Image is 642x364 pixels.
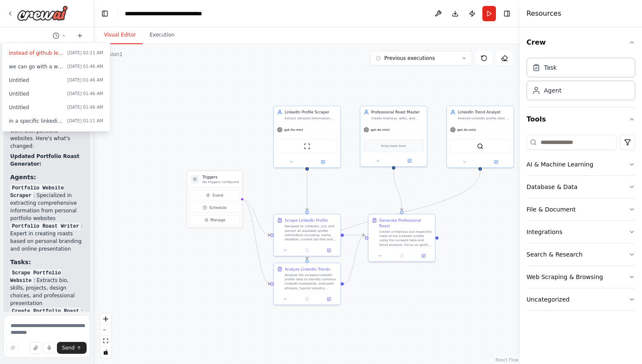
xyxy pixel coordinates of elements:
div: Extract detailed information from LinkedIn profile at {linkedin_url} including work experience, e... [284,116,337,120]
button: Crew [527,31,635,54]
button: zoom in [100,313,111,324]
button: Hide right sidebar [501,8,513,20]
div: Database & Data [527,183,577,191]
button: Uncategorized [527,288,635,310]
div: Navigate to {linkedin_url} and extract all available profile information including: name, headlin... [284,224,337,242]
g: Edge from e839b4ec-7d18-442b-adeb-f0669dfac06d to 14962a61-59fe-4c1a-8e7b-7be0962e6e96 [391,169,405,211]
div: Tools [527,131,635,318]
span: [DATE] 01:46 AM [68,77,103,84]
div: Professional Roast MasterCreate hilarious, witty, and clever roasts based on LinkedIn profile dat... [360,106,427,167]
div: React Flow controls [100,313,111,358]
img: SerpApiGoogleSearchTool [477,143,483,150]
g: Edge from triggers to 8fa14c01-3f1c-4d1a-9d90-7c07505f76f5 [242,197,270,287]
button: Open in side panel [308,159,338,165]
nav: breadcrumb [125,9,220,18]
div: TriggersNo triggers configuredEventScheduleManage [187,171,243,228]
div: Scrape LinkedIn Profile [284,217,328,223]
button: Visual Editor [97,26,143,44]
span: Untitled [9,90,64,97]
button: No output available [296,247,318,254]
button: Execution [143,26,181,44]
div: Integrations [527,228,562,236]
span: gpt-4o-mini [284,127,303,132]
button: Integrations [527,221,635,243]
span: [DATE] 01:46 AM [68,90,103,97]
button: Untitled[DATE] 01:46 AM [6,101,107,114]
div: Analyze LinkedIn TrendsAnalyze the scraped LinkedIn profile data to identify common LinkedIn buzz... [273,262,341,305]
button: fit view [100,336,111,347]
span: Untitled [9,77,64,84]
g: Edge from 8fa14c01-3f1c-4d1a-9d90-7c07505f76f5 to 14962a61-59fe-4c1a-8e7b-7be0962e6e96 [344,232,365,286]
div: Agent [544,86,561,95]
div: LinkedIn Trend Analyst [458,110,510,115]
button: Hide left sidebar [99,8,111,20]
button: Manage [189,215,240,225]
g: Edge from c6e9aeb1-7d3f-41b4-aac2-a6a9fecb9726 to a49fe2de-6e93-48a8-9824-30d406159601 [304,171,310,211]
button: toggle interactivity [100,347,111,358]
span: [DATE] 01:11 AM [68,118,103,124]
span: gpt-4o-mini [371,127,389,132]
span: Untitled [9,104,64,111]
a: React Flow attribution [496,358,518,362]
div: Uncategorized [527,295,569,304]
div: Generate Professional RoastCreate a hilarious but respectful roast of the LinkedIn profile using ... [368,214,436,262]
div: File & Document [527,205,576,214]
div: Professional Roast Master [371,110,424,115]
button: we can go with a web scrapping tool and linekdin url should be the input and it should roast the ... [6,60,107,73]
div: Analyze LinkedIn profile data to identify common buzzwords, industry trends, and typical LinkedIn... [458,116,510,120]
div: LinkedIn Profile Scraper [284,110,337,115]
button: Open in side panel [394,158,425,164]
span: in a specific linkedin in my account whenever any one comments on the post saying "Hey roast me i... [9,118,64,124]
span: Previous executions [384,55,435,62]
button: Schedule [189,203,240,213]
div: Generate Professional Roast [379,217,432,228]
button: No output available [296,296,318,302]
button: Previous executions [370,51,472,65]
span: gpt-4o-mini [457,127,476,132]
span: we can go with a web scrapping tool and linekdin url should be the input and it should roast the ... [9,63,64,70]
button: Web Scraping & Browsing [527,266,635,288]
div: Scrape LinkedIn ProfileNavigate to {linkedin_url} and extract all available profile information i... [273,214,341,257]
div: LinkedIn Trend AnalystAnalyze LinkedIn profile data to identify common buzzwords, industry trends... [446,106,514,168]
div: LinkedIn Profile ScraperExtract detailed information from LinkedIn profile at {linkedin_url} incl... [273,106,341,168]
div: Web Scraping & Browsing [527,273,603,281]
button: instead of github lets use portfolio[DATE] 02:11 AM [6,46,107,60]
button: Tools [527,107,635,131]
div: Analyze LinkedIn Trends [284,266,330,272]
button: Open in side panel [481,159,511,165]
g: Edge from triggers to a49fe2de-6e93-48a8-9824-30d406159601 [242,197,270,238]
button: Open in side panel [320,296,338,302]
div: Create hilarious, witty, and clever roasts based on LinkedIn profile data while keeping them prof... [371,116,424,120]
img: ScrapeWebsiteTool [304,143,310,150]
button: zoom out [100,324,111,336]
button: Open in side panel [320,247,338,254]
span: Schedule [209,205,227,211]
span: Drop tools here [381,143,406,149]
p: No triggers configured [203,180,239,184]
button: Search & Research [527,243,635,265]
button: Database & Data [527,176,635,198]
span: Event [212,192,223,198]
div: Create a hilarious but respectful roast of the LinkedIn profile using the scraped data and trend ... [379,229,432,247]
div: Task [544,63,557,72]
div: Analyze the scraped LinkedIn profile data to identify common LinkedIn buzzwords, overused phrases... [284,273,337,290]
span: Manage [211,217,225,223]
g: Edge from a49fe2de-6e93-48a8-9824-30d406159601 to 14962a61-59fe-4c1a-8e7b-7be0962e6e96 [344,232,365,238]
button: in a specific linkedin in my account whenever any one comments on the post saying "Hey roast me i... [6,114,107,128]
span: [DATE] 02:11 AM [68,50,103,56]
button: Event [189,190,240,200]
span: instead of github lets use portfolio [9,50,64,56]
button: Open in side panel [414,253,433,259]
h4: Resources [527,8,561,19]
button: Untitled[DATE] 01:46 AM [6,73,107,87]
div: Crew [527,54,635,107]
button: AI & Machine Learning [527,153,635,175]
div: AI & Machine Learning [527,160,593,169]
span: [DATE] 01:46 AM [68,63,103,70]
g: Edge from 0180f97c-d0f8-4a01-801d-77a1b04c7f68 to 8fa14c01-3f1c-4d1a-9d90-7c07505f76f5 [304,171,483,260]
span: [DATE] 01:46 AM [68,104,103,111]
button: File & Document [527,198,635,220]
div: Version 1 [101,51,123,58]
button: Untitled[DATE] 01:46 AM [6,87,107,101]
h3: Triggers [203,175,239,180]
